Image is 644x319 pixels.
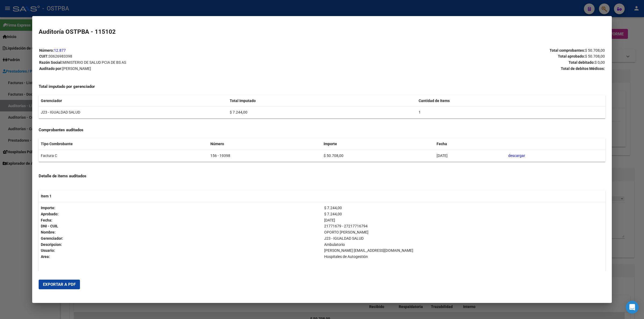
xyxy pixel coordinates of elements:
p: Area: [41,254,320,260]
span: MINISTERIO DE SALUD PCIA DE BS AS [63,60,126,65]
td: 1 [416,107,605,118]
p: CUIT: [39,53,322,59]
span: $ 50.708,00 [585,54,605,58]
p: J23 - IGUALDAD SALUD [324,235,603,242]
p: Fecha: [41,217,320,223]
th: Gerenciador [39,95,228,107]
td: $ 7.244,00 [228,107,416,118]
p: Descripcion: [41,242,320,248]
strong: Item 1 [41,194,52,198]
a: descargar [508,153,525,158]
p: $ 7.244,00 [324,205,603,211]
p: $ 7.244,00 [324,211,603,217]
span: $ 0,00 [595,60,605,65]
th: Fecha [434,138,506,150]
p: DNI - CUIL Nombre: [41,223,320,235]
th: Total Imputado [228,95,416,107]
p: Total de debitos Médicos: [322,66,605,72]
p: Importe: [41,205,320,211]
p: Ambulatorio [324,242,603,248]
p: Gerenciador: [41,235,320,242]
td: $ 50.708,00 [321,150,434,162]
td: J23 - IGUALDAD SALUD [39,107,228,118]
td: 156 - 19398 [208,150,321,162]
p: Auditado por: [39,66,322,72]
span: Exportar a PDF [43,282,76,287]
td: [DATE] [434,150,506,162]
span: [PERSON_NAME] [62,66,91,71]
th: Importe [321,138,434,150]
p: Total comprobantes: [322,47,605,54]
p: Total aprobado: [322,53,605,59]
th: Número [208,138,321,150]
th: Cantidad de Items [416,95,605,107]
th: Tipo Combrobante [39,138,208,150]
p: 21771679 - 27217716794 OPORTO [PERSON_NAME] [324,223,603,235]
button: Exportar a PDF [39,280,80,289]
span: $ 50.708,00 [585,48,605,52]
td: Factura C [39,150,208,162]
p: Usuario: [41,247,320,254]
h4: Comprobantes auditados [39,127,605,133]
div: Open Intercom Messenger [626,301,639,314]
p: Razón Social: [39,59,322,66]
p: Total debitado: [322,59,605,66]
h4: Total imputado por gerenciador [39,84,605,90]
p: Aprobado: [41,211,320,217]
p: [PERSON_NAME] [EMAIL_ADDRESS][DOMAIN_NAME] [324,247,603,254]
p: Hospitales de Autogestión [324,254,603,260]
span: 30626983398 [49,54,72,58]
h2: Auditoría OSTPBA - 115102 [39,27,605,36]
p: [DATE] [324,217,603,223]
h4: Detalle de items auditados [39,173,605,179]
p: Número: [39,47,322,54]
a: 12.877 [54,48,66,52]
